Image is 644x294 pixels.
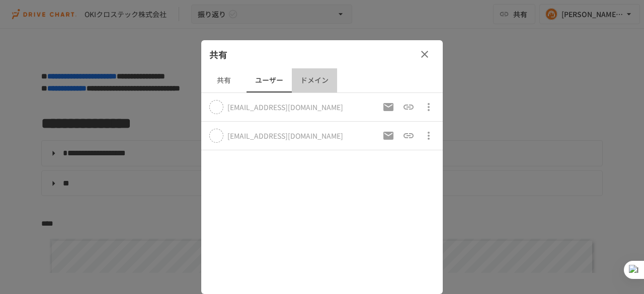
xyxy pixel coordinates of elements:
button: 招待URLをコピー（以前のものは破棄） [398,97,419,117]
div: 共有 [201,40,443,68]
button: 共有 [201,68,247,92]
button: 招待URLをコピー（以前のものは破棄） [398,126,419,146]
button: ユーザー [247,68,292,92]
button: 招待メールの再送 [378,126,398,146]
div: このユーザーはまだログインしていません。 [227,102,343,112]
button: ドメイン [292,68,337,92]
div: このユーザーはまだログインしていません。 [227,131,343,141]
button: 招待メールの再送 [378,97,398,117]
